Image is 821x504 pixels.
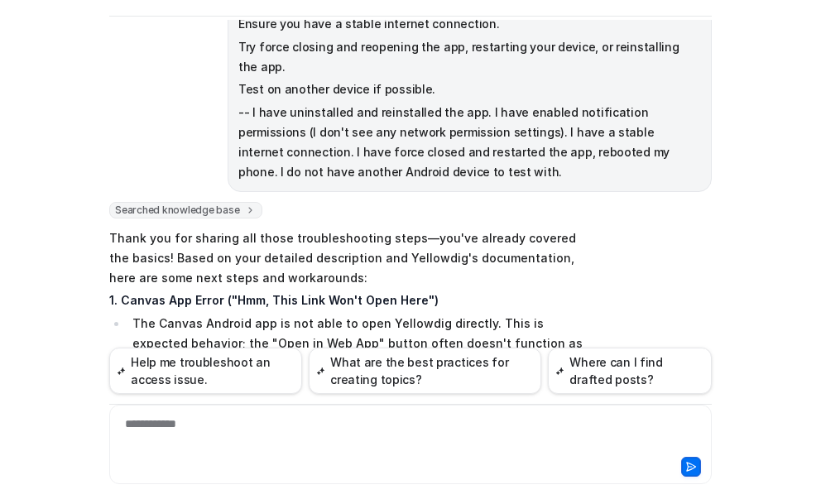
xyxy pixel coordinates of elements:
[238,103,701,182] p: -- I have uninstalled and reinstalled the app. I have enabled notification permissions (I don't s...
[109,348,302,394] button: Help me troubleshoot an access issue.
[238,14,701,34] p: Ensure you have a stable internet connection.
[238,79,701,99] p: Test on another device if possible.
[109,202,262,218] span: Searched knowledge base
[548,348,712,394] button: Where can I find drafted posts?
[309,348,541,394] button: What are the best practices for creating topics?
[127,314,593,373] li: The Canvas Android app is not able to open Yellowdig directly. This is expected behavior; the "Op...
[109,228,593,288] p: Thank you for sharing all those troubleshooting steps—you've already covered the basics! Based on...
[238,37,701,77] p: Try force closing and reopening the app, restarting your device, or reinstalling the app.
[109,293,439,307] strong: 1. Canvas App Error ("Hmm, This Link Won't Open Here")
